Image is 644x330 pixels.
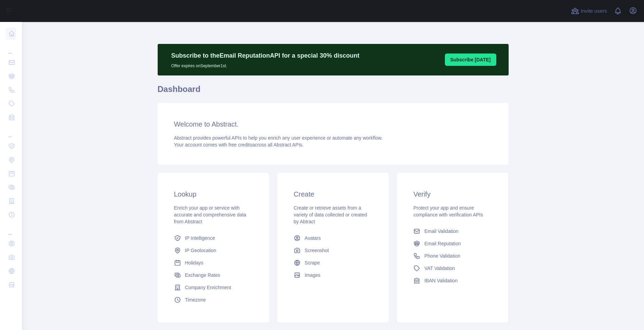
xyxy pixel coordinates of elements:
a: Scrape [291,257,375,269]
span: Invite users [581,7,607,15]
h3: Verify [413,189,492,199]
a: Email Reputation [411,237,495,250]
a: IBAN Validation [411,274,495,287]
span: Create or retrieve assets from a variety of data collected or created by Abtract [294,205,367,224]
span: VAT Validation [424,265,455,272]
span: free credits [229,142,252,148]
span: Exchange Rates [185,272,220,279]
a: Holidays [171,257,255,269]
div: ... [5,222,16,236]
a: Email Validation [411,225,495,237]
button: Subscribe [DATE] [445,54,496,66]
a: Exchange Rates [171,269,255,281]
a: VAT Validation [411,262,495,274]
div: ... [5,41,16,55]
span: IBAN Validation [424,277,458,284]
span: Email Validation [424,228,458,235]
p: Offer expires on September 1st. [171,60,360,69]
span: Protect your app and ensure compliance with verification APIs [413,205,483,217]
span: Timezone [185,296,206,303]
a: IP Geolocation [171,244,255,257]
span: Company Enrichment [185,284,231,291]
span: Phone Validation [424,252,460,259]
a: Images [291,269,375,281]
h3: Create [294,189,372,199]
span: Email Reputation [424,240,461,247]
div: ... [5,125,16,139]
span: IP Intelligence [185,235,215,241]
span: Enrich your app or service with accurate and comprehensive data from Abstract [174,205,246,224]
span: Abstract provides powerful APIs to help you enrich any user experience or automate any workflow. [174,135,383,141]
span: Screenshot [305,247,329,254]
a: Phone Validation [411,250,495,262]
span: Your account comes with across all Abstract APIs. [174,142,304,148]
span: Avatars [305,235,321,241]
a: Avatars [291,232,375,244]
span: Holidays [185,259,204,266]
button: Invite users [570,5,608,16]
p: Subscribe to the Email Reputation API for a special 30 % discount [171,51,360,60]
span: Scrape [305,259,320,266]
span: IP Geolocation [185,247,217,254]
h1: Dashboard [158,84,509,100]
span: Images [305,272,320,279]
a: IP Intelligence [171,232,255,244]
h3: Welcome to Abstract. [174,119,492,129]
a: Company Enrichment [171,281,255,294]
a: Screenshot [291,244,375,257]
a: Timezone [171,294,255,306]
h3: Lookup [174,189,253,199]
